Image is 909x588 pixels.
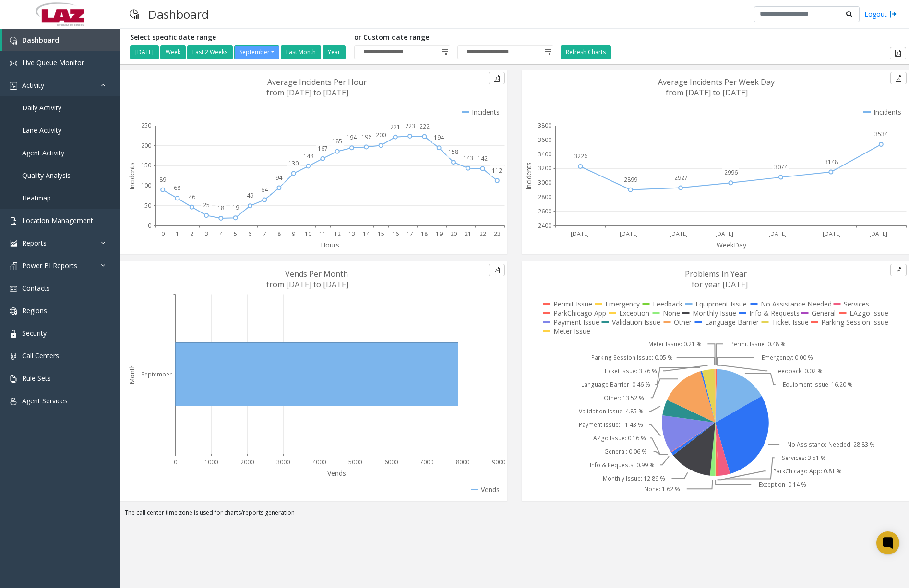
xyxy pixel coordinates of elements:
[22,171,71,180] span: Quality Analysis
[407,230,413,238] text: 17
[538,178,551,187] text: 3000
[787,440,875,448] text: No Assistance Needed: 28.83 %
[276,458,290,466] text: 3000
[10,307,17,315] img: 'icon'
[22,103,61,112] span: Daily Activity
[10,82,17,90] img: 'icon'
[2,29,120,51] a: Dashboard
[574,152,587,160] text: 3226
[768,230,787,238] text: [DATE]
[292,230,295,238] text: 9
[187,45,233,59] button: Last 2 Weeks
[22,283,50,293] span: Contacts
[775,367,823,375] text: Feedback: 0.02 %
[524,162,533,190] text: Incidents
[267,77,367,87] text: Average Incidents Per Hour
[234,230,237,238] text: 5
[22,351,59,360] span: Call Centers
[494,230,501,238] text: 23
[624,176,637,184] text: 2899
[127,364,136,385] text: Month
[288,159,299,167] text: 130
[277,230,281,238] text: 8
[22,216,93,225] span: Location Management
[319,230,326,238] text: 11
[890,72,907,84] button: Export to pdf
[22,261,77,270] span: Power BI Reports
[715,230,733,238] text: [DATE]
[450,230,457,238] text: 20
[22,238,47,247] span: Reports
[378,230,384,238] text: 15
[604,394,644,402] text: Other: 13.52 %
[890,47,906,59] button: Export to pdf
[823,230,841,238] text: [DATE]
[22,81,44,90] span: Activity
[10,37,17,45] img: 'icon'
[203,201,210,209] text: 25
[348,230,355,238] text: 13
[456,458,469,466] text: 8000
[361,133,371,141] text: 196
[591,353,673,362] text: Parking Session Issue: 0.05 %
[603,474,665,482] text: Monthly Issue: 12.89 %
[334,230,341,238] text: 12
[434,133,444,141] text: 194
[463,154,473,162] text: 143
[174,458,177,466] text: 0
[281,45,321,59] button: Last Month
[348,458,362,466] text: 5000
[538,121,551,129] text: 3800
[189,193,195,201] text: 46
[10,217,17,225] img: 'icon'
[590,434,646,442] text: LAZgo Issue: 0.16 %
[144,201,151,210] text: 50
[538,150,551,158] text: 3400
[392,230,399,238] text: 16
[312,458,326,466] text: 4000
[538,193,551,201] text: 2800
[130,2,139,26] img: pageIcon
[363,230,370,238] text: 14
[22,126,61,135] span: Lane Activity
[448,148,458,156] text: 158
[890,264,907,276] button: Export to pdf
[10,240,17,247] img: 'icon'
[327,469,346,478] text: Vends
[247,191,253,200] text: 49
[864,9,897,19] a: Logout
[492,166,502,175] text: 112
[148,222,151,230] text: 0
[22,193,51,202] span: Heatmap
[303,152,313,160] text: 148
[266,279,348,290] text: from [DATE] to [DATE]
[204,458,218,466] text: 1000
[604,447,647,456] text: General: 0.06 %
[489,264,505,276] button: Export to pdf
[275,174,283,182] text: 94
[492,458,505,466] text: 9000
[219,230,223,238] text: 4
[581,380,650,388] text: Language Barrier: 0.46 %
[730,340,786,348] text: Permit Issue: 0.48 %
[782,454,826,462] text: Services: 3.51 %
[774,163,788,171] text: 3074
[889,9,897,19] img: logout
[590,461,655,469] text: Info & Requests: 0.99 %
[10,398,17,405] img: 'icon'
[22,396,68,405] span: Agent Services
[22,374,51,383] span: Rule Sets
[354,34,553,42] h5: or Custom date range
[190,230,193,238] text: 2
[390,123,400,131] text: 221
[22,148,64,157] span: Agent Activity
[579,421,643,429] text: Payment Issue: 11.43 %
[174,184,180,192] text: 68
[141,370,172,378] text: September
[248,230,251,238] text: 6
[579,407,644,415] text: Validation Issue: 4.85 %
[421,230,428,238] text: 18
[759,481,806,489] text: Exception: 0.14 %
[347,133,357,141] text: 194
[773,467,842,475] text: ParkChicago App: 0.81 %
